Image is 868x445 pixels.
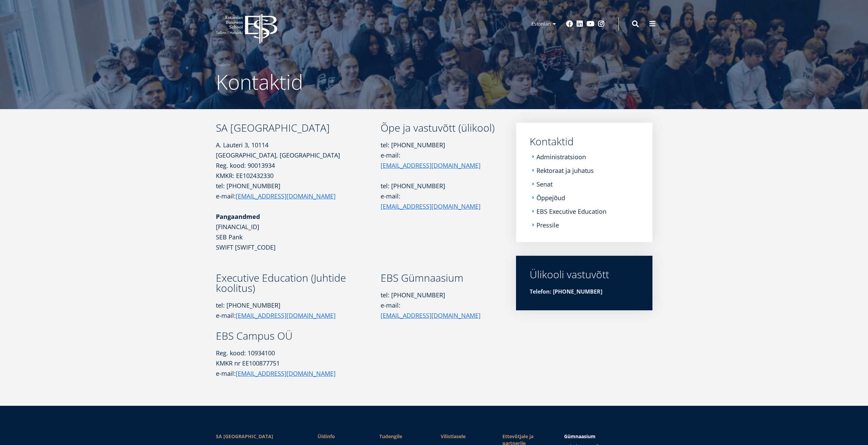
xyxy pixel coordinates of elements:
a: Avaleht [216,61,230,68]
a: [EMAIL_ADDRESS][DOMAIN_NAME] [381,201,481,211]
h3: EBS Gümnaasium [381,273,496,283]
h3: Executive Education (Juhtide koolitus) [216,273,381,293]
a: Instagram [598,20,605,27]
a: Facebook [566,20,573,27]
span: Vilistlasele [441,433,489,440]
a: [EMAIL_ADDRESS][DOMAIN_NAME] [236,368,336,379]
h3: EBS Campus OÜ [216,331,381,341]
p: Reg. kood: 10934100 [216,348,381,358]
p: tel: [PHONE_NUMBER] e-mail: [216,300,381,321]
a: Linkedin [576,20,583,27]
a: Administratsioon [536,153,586,160]
h3: Õpe ja vastuvõtt (ülikool) [381,123,496,133]
span: Gümnaasium [564,433,595,440]
p: [FINANCIAL_ID] SEB Pank SWIFT [SWIFT_CODE] [216,211,381,252]
a: Youtube [587,20,594,27]
div: Ülikooli vastuvõtt [530,269,639,280]
p: tel: [PHONE_NUMBER] [381,181,496,191]
p: KMKR: EE102432330 [216,170,381,181]
a: [EMAIL_ADDRESS][DOMAIN_NAME] [381,310,481,321]
span: Üldinfo [318,433,366,440]
a: [EMAIL_ADDRESS][DOMAIN_NAME] [381,160,481,170]
a: Rektoraat ja juhatus [536,167,594,174]
strong: Pangaandmed [216,212,260,221]
p: e-mail: [381,191,496,211]
div: SA [GEOGRAPHIC_DATA] [216,433,304,440]
h3: SA [GEOGRAPHIC_DATA] [216,123,381,133]
p: tel: [PHONE_NUMBER] e-mail: [216,181,381,201]
a: Kontaktid [530,136,639,147]
p: A. Lauteri 3, 10114 [GEOGRAPHIC_DATA], [GEOGRAPHIC_DATA] Reg. kood: 90013934 [216,140,381,170]
a: EBS Executive Education [536,208,606,215]
span: Kontaktid [216,68,303,96]
a: Õppejõud [536,194,565,201]
a: [EMAIL_ADDRESS][DOMAIN_NAME] [236,191,336,201]
p: e-mail: [216,368,381,379]
a: [EMAIL_ADDRESS][DOMAIN_NAME] [236,310,336,321]
p: KMKR nr EE100877751 [216,358,381,368]
a: Pressile [536,222,559,228]
a: Tudengile [379,433,427,440]
p: tel: [PHONE_NUMBER] e-mail: [381,290,496,321]
p: tel: [PHONE_NUMBER] e-mail: [381,140,496,170]
a: Gümnaasium [564,433,652,440]
a: Senat [536,181,553,188]
strong: Telefon: [PHONE_NUMBER] [530,288,602,295]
